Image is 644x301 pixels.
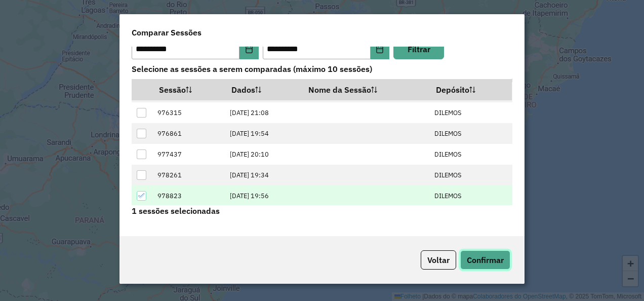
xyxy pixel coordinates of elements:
[224,165,301,185] td: [DATE] 19:34
[126,59,518,79] label: Selecione as sessões a serem comparadas (máximo 10 sessões)
[429,185,512,206] td: DILEMOS
[152,102,225,123] td: 976315
[152,185,225,206] td: 978823
[159,84,186,94] font: Sessão
[429,144,512,165] td: DILEMOS
[152,144,225,165] td: 977437
[231,84,255,94] font: Dados
[152,123,225,144] td: 976861
[429,102,512,123] td: DILEMOS
[421,250,456,270] button: Voltar
[436,84,469,94] font: Depósito
[224,123,301,144] td: [DATE] 19:54
[152,165,225,185] td: 978261
[132,26,202,39] h4: Comparar Sessões
[224,144,301,165] td: [DATE] 20:10
[429,123,512,144] td: DILEMOS
[239,39,259,59] button: Escolha a data
[371,39,390,59] button: Escolha a data
[224,185,301,206] td: [DATE] 19:56
[308,84,371,94] font: Nome da Sessão
[429,165,512,185] td: DILEMOS
[224,102,301,123] td: [DATE] 21:08
[460,250,510,270] button: Confirmar
[393,39,444,59] button: Filtrar
[132,205,220,217] label: 1 sessões selecionadas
